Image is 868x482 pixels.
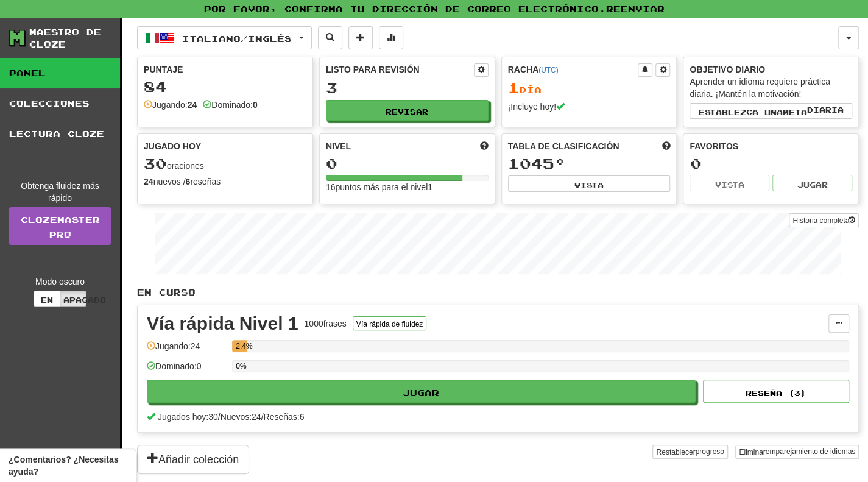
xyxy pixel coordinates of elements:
[167,161,204,171] font: oraciones
[323,319,347,328] font: frases
[208,412,218,422] font: 30
[21,181,99,203] font: Obtenga fluidez más rápido
[690,103,852,119] button: Establezca unametadiaria
[695,447,724,456] font: progreso
[508,141,619,151] font: Tabla de clasificación
[379,26,403,49] button: Más estadísticas
[137,26,312,49] button: Italiano/Inglés
[690,141,738,151] font: Favoritos
[326,79,337,96] font: 3
[236,362,246,370] font: 0%
[348,26,373,49] button: Añadir frase a la colección
[800,389,806,397] font: )
[29,27,101,49] font: Maestro de cloze
[63,296,106,304] font: Apagado
[326,155,337,172] font: 0
[656,448,695,456] font: Restablecer
[508,175,671,191] button: Vista
[137,287,196,297] font: En curso
[690,77,830,99] font: Aprender un idioma requiere práctica diaria. ¡Mantén la motivación!
[144,177,153,186] font: 24
[211,100,253,110] font: Dominado:
[797,180,828,189] font: Jugar
[60,291,86,307] button: Apagado
[252,412,261,422] font: 24
[703,380,849,403] button: Reseña (3)
[182,33,241,43] font: Italiano
[403,387,439,397] font: Jugar
[606,4,665,14] a: Reenviar
[158,454,239,466] font: Añadir colección
[35,277,85,286] font: Modo oscuro
[147,380,696,403] button: Jugar
[386,107,428,116] font: Revisar
[715,180,744,189] font: Vista
[158,412,208,422] font: Jugados hoy:
[304,319,323,328] font: 1000
[508,65,539,74] font: Racha
[353,316,426,330] button: Vía rápida de fluidez
[807,105,844,114] font: diaria
[153,177,186,186] font: nuevos /
[248,33,292,43] font: Inglés
[746,389,794,397] font: Reseña (
[9,129,104,139] font: Lectura cloze
[241,33,248,43] font: /
[766,447,855,456] font: emparejamiento de idiomas
[9,207,111,245] a: ClozemasterPro
[318,26,342,49] button: Oraciones de búsqueda
[144,155,167,172] font: 30
[144,65,183,74] font: Puntaje
[690,175,769,191] button: Vista
[9,98,90,108] font: Colecciones
[783,108,807,116] font: meta
[356,319,423,328] font: Vía rápida de fluidez
[772,175,852,191] button: Jugar
[204,4,606,14] font: Por favor, confirma tu dirección de correo electrónico.
[9,453,127,478] span: Abrir el widget de comentarios
[218,412,221,422] font: /
[221,412,252,422] font: Nuevos:
[556,66,558,74] a: )
[21,214,100,225] font: Clozemaster
[197,361,202,371] font: 0
[41,296,53,304] font: En
[190,177,221,186] font: reseñas
[508,155,566,172] font: 1045º
[155,361,197,371] font: Dominado:
[144,141,201,151] font: Jugado hoy
[49,229,71,239] font: Pro
[690,65,765,74] font: Objetivo diario
[699,108,783,116] font: Establezca una
[326,182,336,192] font: 16
[144,78,167,95] font: 84
[147,313,298,333] font: Vía rápida Nivel 1
[690,155,701,172] font: 0
[508,79,520,96] font: 1
[9,68,46,78] font: Panel
[789,213,859,227] button: Historia completa
[326,100,489,121] button: Revisar
[538,66,541,74] a: (
[541,66,556,74] a: UTC
[191,341,200,351] font: 24
[9,455,119,477] font: ¿Comentarios? ¿Necesitas ayuda?
[34,291,60,307] button: En
[261,412,264,422] font: /
[236,342,252,350] font: 2,4%
[652,445,727,459] button: Restablecerprogreso
[326,65,420,74] font: Listo para revisión
[186,177,191,186] font: 6
[253,100,258,110] font: 0
[794,389,800,397] font: 3
[188,100,197,110] font: 24
[480,140,489,152] span: Consigue más puntos para subir de nivel.
[263,412,299,422] font: Reseñas:
[152,100,188,110] font: Jugando:
[428,182,432,192] font: 1
[335,182,428,192] font: puntos más para el nivel
[735,445,859,459] button: Eliminaremparejamiento de idiomas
